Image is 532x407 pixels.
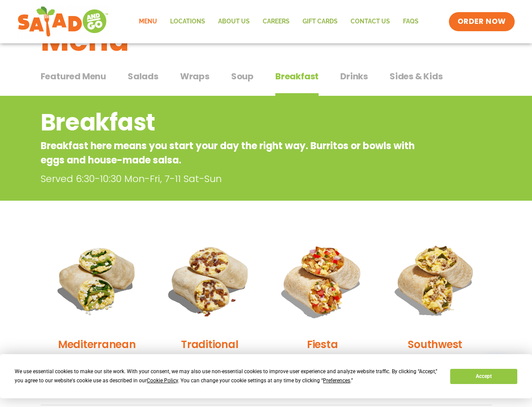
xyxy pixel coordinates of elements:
[128,70,158,83] span: Salads
[132,12,164,32] a: Menu
[164,12,212,32] a: Locations
[147,378,178,384] span: Cookie Policy
[458,16,506,27] span: ORDER NOW
[390,70,443,83] span: Sides & Kids
[256,12,296,32] a: Careers
[296,12,344,32] a: GIFT CARDS
[344,12,397,32] a: Contact Us
[385,230,485,330] img: Product photo for Southwest
[275,70,319,83] span: Breakfast
[41,172,426,186] p: Served 6:30-10:30 Mon-Fri, 7-11 Sat-Sun
[180,70,210,83] span: Wraps
[47,230,147,330] img: Product photo for Mediterranean Breakfast Burrito
[273,230,373,330] img: Product photo for Fiesta
[181,337,238,352] h2: Traditional
[160,230,260,330] img: Product photo for Traditional
[41,105,422,140] h2: Breakfast
[41,67,492,96] div: Tabbed content
[15,367,440,385] div: We use essential cookies to make our site work. With your consent, we may also use non-essential ...
[397,12,425,32] a: FAQs
[323,378,350,384] span: Preferences
[41,139,422,167] p: Breakfast here means you start your day the right way. Burritos or bowls with eggs and house-made...
[450,369,517,384] button: Accept
[132,12,425,32] nav: Menu
[17,4,109,39] img: new-SAG-logo-768×292
[231,70,254,83] span: Soup
[449,12,515,31] a: ORDER NOW
[340,70,368,83] span: Drinks
[307,337,338,352] h2: Fiesta
[212,12,256,32] a: About Us
[58,337,136,352] h2: Mediterranean
[408,337,462,352] h2: Southwest
[41,70,106,83] span: Featured Menu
